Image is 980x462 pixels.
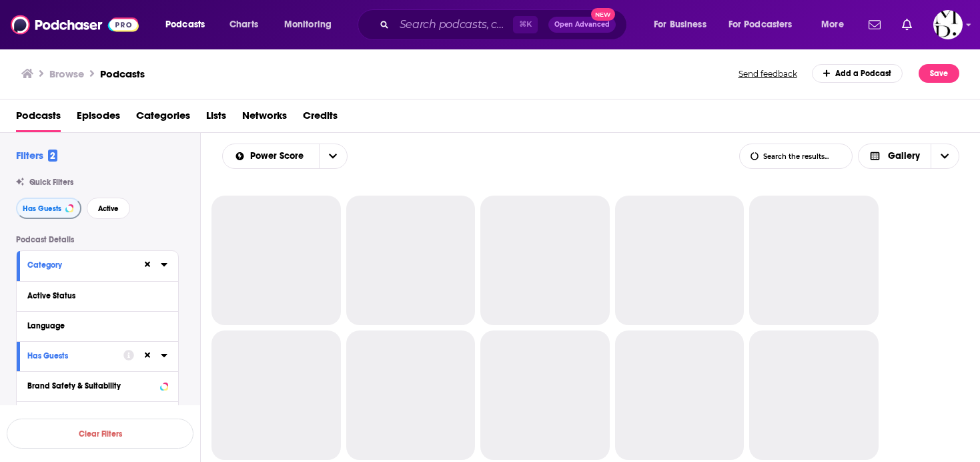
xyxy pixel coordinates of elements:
button: Choose View [858,144,960,169]
h2: Choose List sort [222,144,348,169]
button: open menu [223,152,319,161]
img: User Profile [933,10,963,39]
span: Power Score [250,152,308,161]
a: Episodes [77,105,120,132]
h2: Filters [16,149,57,162]
a: Show notifications dropdown [897,13,917,36]
button: open menu [644,14,723,35]
span: Gallery [888,152,920,161]
span: Charts [229,15,258,34]
div: Brand Safety & Suitability [27,381,156,391]
button: Has Guests [16,198,81,219]
span: New [591,8,615,21]
button: open menu [156,14,222,35]
span: 2 [48,150,57,162]
button: Brand Safety & Suitability [27,377,167,394]
button: Save [919,64,959,83]
span: Active [98,205,119,212]
button: Has Guests [27,347,123,364]
button: Active [87,198,130,219]
p: Podcast Details [16,235,179,244]
a: Charts [221,14,266,35]
button: Open AdvancedNew [548,17,616,33]
span: Monitoring [284,15,332,34]
a: Categories [136,105,190,132]
span: For Business [654,15,706,34]
button: open menu [720,14,812,35]
div: Active Status [27,291,159,300]
button: Category [27,256,142,273]
input: Search podcasts, credits, & more... [394,14,513,35]
a: Show notifications dropdown [863,13,886,36]
span: More [821,15,844,34]
button: Language [27,317,167,334]
div: Has Guests [27,351,115,361]
button: open menu [275,14,349,35]
button: Send feedback [734,68,801,79]
a: Podcasts [100,67,145,80]
span: Podcasts [165,15,205,34]
span: Logged in as melissa26784 [933,10,963,39]
span: ⌘ K [513,16,538,33]
span: Quick Filters [29,178,73,187]
span: For Podcasters [728,15,793,34]
button: Active Status [27,287,167,304]
a: Podcasts [16,105,61,132]
div: Language [27,321,159,330]
a: Credits [303,105,338,132]
div: Search podcasts, credits, & more... [370,9,640,40]
button: Clear Filters [7,419,193,449]
span: Open Advanced [554,21,610,28]
button: Show profile menu [933,10,963,39]
div: Category [27,260,133,270]
a: Lists [206,105,226,132]
button: open menu [319,144,347,168]
span: Has Guests [23,205,61,212]
h3: Browse [49,67,84,80]
a: Add a Podcast [812,64,903,83]
img: Podchaser - Follow, Share and Rate Podcasts [11,12,139,37]
button: open menu [812,14,861,35]
a: Networks [242,105,287,132]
